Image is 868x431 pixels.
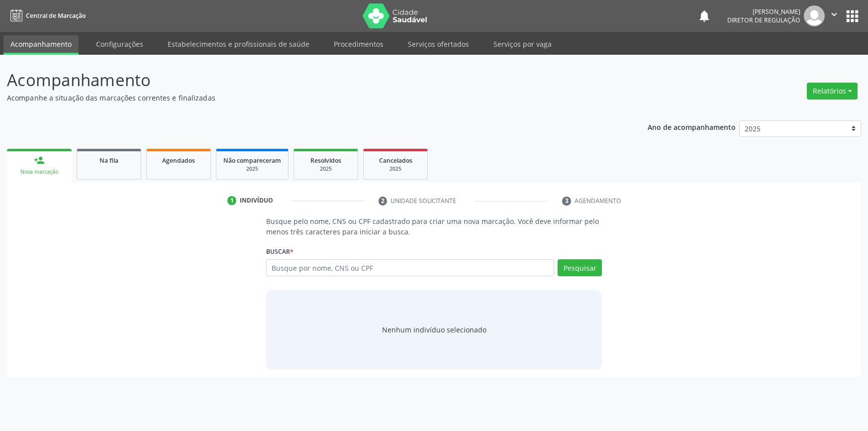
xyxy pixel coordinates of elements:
div: Indivíduo [240,196,273,205]
a: Procedimentos [327,35,390,53]
div: 2025 [371,165,420,173]
div: 2025 [223,165,281,173]
button: notifications [697,9,711,23]
div: person_add [34,155,45,166]
label: Buscar [266,244,293,259]
a: Serviços ofertados [401,35,476,53]
div: [PERSON_NAME] [727,7,800,16]
a: Estabelecimentos e profissionais de saúde [161,35,316,53]
a: Acompanhamento [3,35,79,55]
p: Acompanhamento [7,68,605,93]
span: Diretor de regulação [727,16,800,24]
p: Ano de acompanhamento [648,120,736,133]
span: Agendados [162,156,195,165]
div: Nenhum indivíduo selecionado [382,324,486,335]
button: Pesquisar [558,259,602,276]
span: Central de Marcação [26,11,86,20]
span: Resolvidos [310,156,341,165]
p: Busque pelo nome, CNS ou CPF cadastrado para criar uma nova marcação. Você deve informar pelo men... [266,216,602,237]
a: Configurações [89,35,150,53]
div: 1 [227,196,236,205]
i:  [829,9,840,20]
input: Busque por nome, CNS ou CPF [266,259,555,276]
button: apps [844,7,861,25]
span: Na fila [99,156,118,165]
button:  [825,5,844,26]
img: img [804,5,825,26]
button: Relatórios [807,83,858,100]
div: Nova marcação [14,168,65,176]
a: Serviços por vaga [486,35,559,53]
a: Central de Marcação [7,7,86,24]
div: 2025 [301,165,351,173]
p: Acompanhe a situação das marcações correntes e finalizadas [7,93,605,103]
span: Não compareceram [223,156,281,165]
span: Cancelados [379,156,412,165]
